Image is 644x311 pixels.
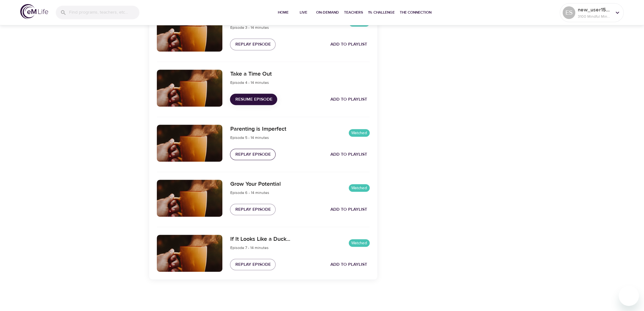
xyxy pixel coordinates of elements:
iframe: Button to launch messaging window [619,286,639,306]
span: Episode 5 - 14 minutes [230,135,269,140]
span: Teachers [344,9,363,16]
span: Add to Playlist [330,151,367,159]
span: Live [296,9,311,16]
h6: If It Looks Like a Duck... [230,235,290,244]
span: Watched [349,185,370,191]
span: Episode 3 - 14 minutes [230,25,269,30]
span: The Connection [400,9,431,16]
img: logo [20,4,48,19]
button: Add to Playlist [328,39,370,50]
span: Replay Episode [235,261,271,269]
p: new_user1584044584 [578,6,611,14]
button: Add to Playlist [328,94,370,105]
button: Replay Episode [230,149,276,160]
button: Add to Playlist [328,204,370,215]
span: Replay Episode [235,151,271,159]
span: Episode 7 - 14 minutes [230,245,268,250]
span: Resume Episode [235,96,272,103]
button: Replay Episode [230,204,276,215]
span: Watched [349,130,370,136]
span: Episode 4 - 14 minutes [230,80,269,85]
button: Add to Playlist [328,259,370,271]
h6: Grow Your Potential [230,180,280,189]
span: Add to Playlist [330,261,367,269]
span: Add to Playlist [330,40,367,48]
span: Add to Playlist [330,206,367,214]
button: Add to Playlist [328,149,370,160]
h6: Take a Time Out [230,70,271,79]
span: 1% Challenge [368,9,395,16]
p: 3100 Mindful Minutes [578,14,611,19]
div: ES [563,6,575,19]
span: Watched [349,240,370,246]
button: Replay Episode [230,259,276,271]
span: Home [276,9,291,16]
span: Replay Episode [235,40,271,48]
span: Replay Episode [235,206,271,214]
input: Find programs, teachers, etc... [69,6,139,19]
button: Replay Episode [230,39,276,50]
span: Add to Playlist [330,96,367,103]
span: On-Demand [316,9,339,16]
h6: Parenting is Imperfect [230,125,286,134]
button: Resume Episode [230,94,277,105]
span: Episode 6 - 14 minutes [230,190,269,195]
